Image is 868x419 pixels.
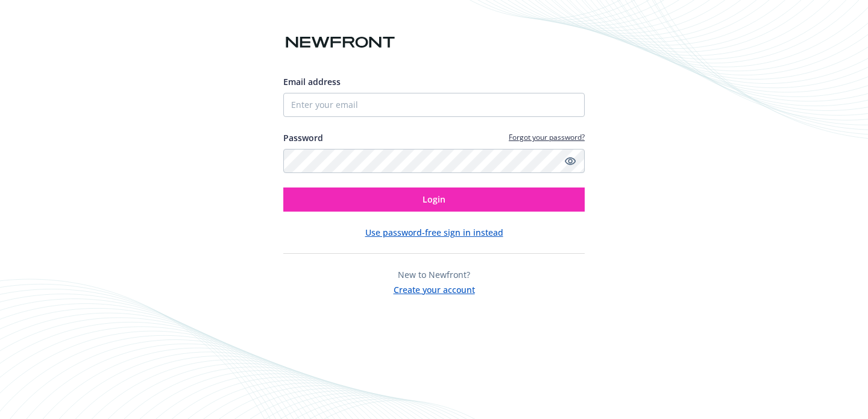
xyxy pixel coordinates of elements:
input: Enter your password [283,149,585,173]
button: Create your account [394,281,475,296]
span: Email address [283,76,341,87]
img: Newfront logo [283,32,397,53]
span: Login [423,194,445,205]
a: Forgot your password? [509,132,585,142]
a: Show password [563,154,577,168]
span: New to Newfront? [398,269,470,280]
input: Enter your email [283,93,585,117]
label: Password [283,131,323,144]
button: Login [283,187,585,212]
button: Use password-free sign in instead [365,226,503,239]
